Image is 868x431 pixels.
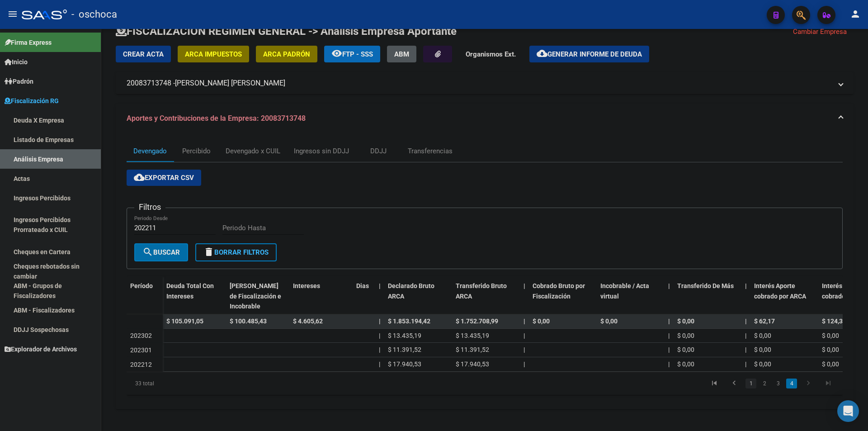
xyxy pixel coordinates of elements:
[289,276,353,316] datatable-header-cell: Intereses
[182,146,211,156] div: Percibido
[116,46,171,62] button: Crear Acta
[5,344,77,354] span: Explorador de Archivos
[195,243,277,261] button: Borrar Filtros
[356,282,369,289] span: Dias
[203,248,269,256] span: Borrar Filtros
[7,9,18,19] mat-icon: menu
[758,376,771,391] li: page 2
[324,46,380,62] button: FTP - SSS
[822,346,839,353] span: $ 0,00
[524,282,525,289] span: |
[459,46,523,62] button: Organismos Ext.
[123,50,164,58] span: Crear Acta
[668,360,670,368] span: |
[668,346,670,353] span: |
[408,146,453,156] div: Transferencias
[116,104,854,133] mat-expansion-panel-header: Aportes y Contribuciones de la Empresa: 20083713748
[134,174,194,182] span: Exportar CSV
[134,172,145,183] mat-icon: cloud_download
[142,246,153,257] mat-icon: search
[127,114,306,123] span: Aportes y Contribuciones de la Empresa: 20083713748
[263,50,310,58] span: ARCA Padrón
[600,317,618,325] span: $ 0,00
[668,282,670,289] span: |
[533,282,585,300] span: Cobrado Bruto por Fiscalización
[726,379,743,388] a: go to previous page
[524,332,525,339] span: |
[116,133,854,409] div: Aportes y Contribuciones de la Empresa: 20083713748
[744,376,758,391] li: page 1
[665,276,674,316] datatable-header-cell: |
[793,28,847,36] span: Cambiar Empresa
[754,317,775,325] span: $ 62,17
[706,379,723,388] a: go to first page
[754,360,771,368] span: $ 0,00
[256,46,317,62] button: ARCA Padrón
[520,276,529,316] datatable-header-cell: |
[130,332,152,339] span: 202302
[785,376,798,391] li: page 4
[388,332,421,339] span: $ 13.435,19
[759,379,770,388] a: 2
[745,332,746,339] span: |
[127,372,268,395] div: 33 total
[524,346,525,353] span: |
[677,282,734,289] span: Transferido De Más
[331,48,342,59] mat-icon: remove_red_eye
[230,317,267,325] span: $ 100.485,43
[466,50,516,58] strong: Organismos Ext.
[384,276,452,316] datatable-header-cell: Declarado Bruto ARCA
[456,360,489,368] span: $ 17.940,53
[116,72,854,94] mat-expansion-panel-header: 20083713748 -[PERSON_NAME] [PERSON_NAME]
[547,50,642,58] span: Generar informe de deuda
[745,282,747,289] span: |
[850,9,861,19] mat-icon: person
[185,50,242,58] span: ARCA Impuestos
[379,360,380,368] span: |
[820,379,837,388] a: go to last page
[771,376,785,391] li: page 3
[600,282,649,300] span: Incobrable / Acta virtual
[379,282,381,289] span: |
[456,317,498,325] span: $ 1.752.708,99
[456,332,489,339] span: $ 13.435,19
[226,146,280,156] div: Devengado x CUIL
[668,332,670,339] span: |
[394,50,409,58] span: ABM
[388,346,421,353] span: $ 11.391,52
[71,5,117,24] span: - oschoca
[387,46,416,62] button: ABM
[5,57,28,67] span: Inicio
[677,346,694,353] span: $ 0,00
[677,332,694,339] span: $ 0,00
[786,24,854,39] button: Cambiar Empresa
[456,282,507,300] span: Transferido Bruto ARCA
[773,379,783,388] a: 3
[745,317,747,325] span: |
[537,48,547,59] mat-icon: cloud_download
[203,246,214,257] mat-icon: delete
[342,50,373,58] span: FTP - SSS
[5,38,52,47] span: Firma Express
[127,170,201,186] button: Exportar CSV
[597,276,665,316] datatable-header-cell: Incobrable / Acta virtual
[226,276,289,316] datatable-header-cell: Deuda Bruta Neto de Fiscalización e Incobrable
[745,379,756,388] a: 1
[822,360,839,368] span: $ 0,00
[166,317,203,325] span: $ 105.091,05
[5,96,59,106] span: Fiscalización RG
[822,332,839,339] span: $ 0,00
[294,146,349,156] div: Ingresos sin DDJJ
[750,276,818,316] datatable-header-cell: Interés Aporte cobrado por ARCA
[754,346,771,353] span: $ 0,00
[353,276,375,316] datatable-header-cell: Dias
[388,360,421,368] span: $ 17.940,53
[379,332,380,339] span: |
[133,146,167,156] div: Devengado
[533,317,550,325] span: $ 0,00
[370,146,387,156] div: DDJJ
[130,282,153,289] span: Período
[166,282,214,300] span: Deuda Total Con Intereses
[127,78,832,88] mat-panel-title: 20083713748 -
[134,243,188,261] button: Buscar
